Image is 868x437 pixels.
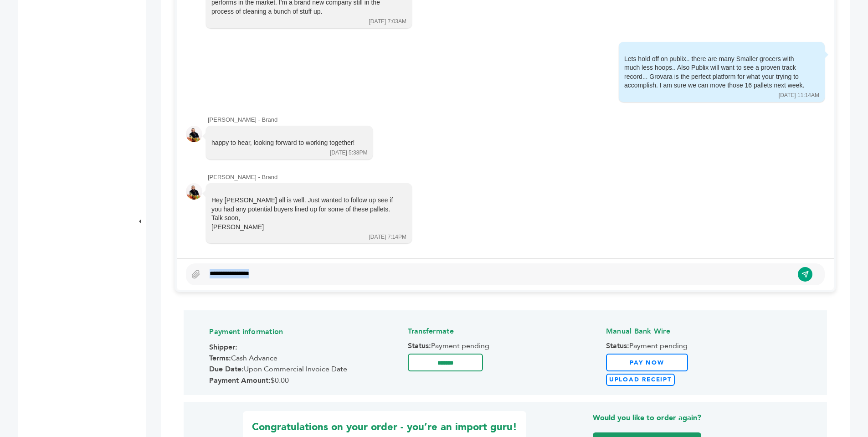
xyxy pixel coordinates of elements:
[369,18,406,26] div: [DATE] 7:03AM
[606,341,801,351] span: Payment pending
[606,319,801,341] h4: Manual Bank Wire
[606,341,629,351] strong: Status:
[408,341,603,351] span: Payment pending
[209,320,405,341] h4: Payment information
[606,374,675,386] label: Upload Receipt
[624,55,806,90] div: Lets hold off on publix.. there are many Smaller grocers with much less hoops.. Also Publix will ...
[208,116,825,124] div: [PERSON_NAME] - Brand
[209,375,405,386] span: $0.00
[211,214,394,223] div: Talk soon,
[779,92,819,99] div: [DATE] 11:14AM
[408,319,603,341] h4: Transfermate
[209,364,244,374] strong: Due Date:
[209,353,231,363] strong: Terms:
[369,233,406,241] div: [DATE] 7:14PM
[211,139,354,148] div: happy to hear, looking forward to working together!
[330,149,367,157] div: [DATE] 5:38PM
[209,364,405,374] span: Upon Commercial Invoice Date
[208,173,825,181] div: [PERSON_NAME] - Brand
[408,341,431,351] strong: Status:
[209,375,271,386] strong: Payment Amount:
[211,196,394,231] div: Hey [PERSON_NAME] all is well. Just wanted to follow up see if you had any potential buyers lined...
[209,353,405,363] span: Cash Advance
[211,223,394,232] div: [PERSON_NAME]
[593,413,701,423] strong: Would you like to order again?
[606,354,688,371] a: Pay Now
[209,342,237,352] strong: Shipper:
